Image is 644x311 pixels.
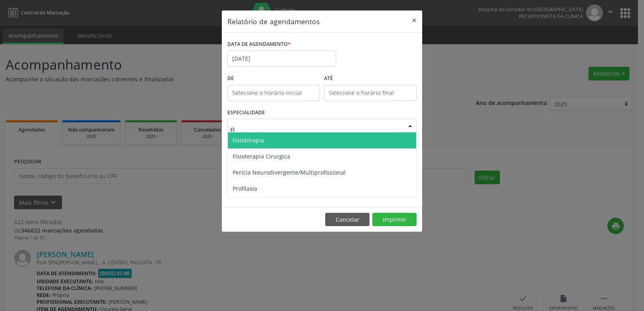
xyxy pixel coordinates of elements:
input: Seleciona uma especialidade [230,122,400,138]
button: Imprimir [372,213,417,227]
span: Fisioterapia Cirurgica [233,152,290,160]
button: Close [406,10,422,30]
input: Selecione uma data ou intervalo [227,51,336,67]
label: ESPECIALIDADE [227,107,265,119]
input: Selecione o horário inicial [227,85,320,101]
span: Fisioterapia [233,136,264,144]
span: Profilaxia [233,185,257,192]
label: DATA DE AGENDAMENTO [227,38,291,51]
h5: Relatório de agendamentos [227,16,320,27]
button: Cancelar [325,213,369,227]
input: Selecione o horário final [324,85,417,101]
label: De [227,72,320,85]
label: ATÉ [324,72,417,85]
span: Perícia Neurodivergente/Multiprofissional [233,169,346,176]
